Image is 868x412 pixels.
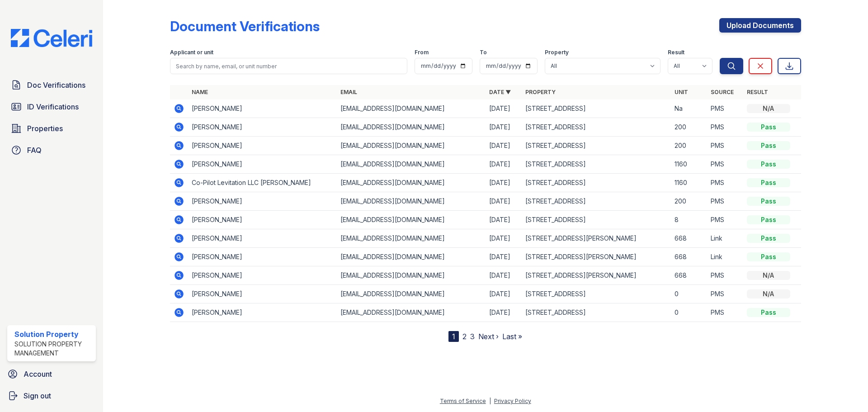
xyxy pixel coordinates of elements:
[711,89,734,95] a: Source
[337,155,486,174] td: [EMAIL_ADDRESS][DOMAIN_NAME]
[747,271,790,280] div: N/A
[747,160,790,169] div: Pass
[486,229,522,248] td: [DATE]
[14,340,92,358] div: Solution Property Management
[7,141,96,159] a: FAQ
[522,229,670,248] td: [STREET_ADDRESS][PERSON_NAME]
[747,89,768,95] a: Result
[188,99,337,118] td: [PERSON_NAME]
[188,248,337,266] td: [PERSON_NAME]
[671,248,707,266] td: 668
[486,174,522,192] td: [DATE]
[188,303,337,322] td: [PERSON_NAME]
[668,49,684,56] label: Result
[489,398,491,404] div: |
[192,89,208,95] a: Name
[4,365,99,383] a: Account
[707,174,743,192] td: PMS
[170,18,320,34] div: Document Verifications
[337,174,486,192] td: [EMAIL_ADDRESS][DOMAIN_NAME]
[747,289,790,298] div: N/A
[671,155,707,174] td: 1160
[486,285,522,303] td: [DATE]
[747,123,790,132] div: Pass
[671,192,707,211] td: 200
[4,29,99,47] img: CE_Logo_Blue-a8612792a0a2168367f1c8372b55b34899dd931a85d93a1a3d3e32e68fde9ad4.png
[486,192,522,211] td: [DATE]
[337,137,486,155] td: [EMAIL_ADDRESS][DOMAIN_NAME]
[337,248,486,266] td: [EMAIL_ADDRESS][DOMAIN_NAME]
[440,398,486,404] a: Terms of Service
[486,137,522,155] td: [DATE]
[489,89,511,95] a: Date ▼
[486,118,522,137] td: [DATE]
[671,266,707,285] td: 668
[707,137,743,155] td: PMS
[671,174,707,192] td: 1160
[522,192,670,211] td: [STREET_ADDRESS]
[188,285,337,303] td: [PERSON_NAME]
[486,303,522,322] td: [DATE]
[545,49,569,56] label: Property
[671,137,707,155] td: 200
[188,137,337,155] td: [PERSON_NAME]
[470,332,475,341] a: 3
[707,155,743,174] td: PMS
[707,211,743,229] td: PMS
[707,285,743,303] td: PMS
[170,58,407,74] input: Search by name, email, or unit number
[671,118,707,137] td: 200
[486,155,522,174] td: [DATE]
[27,123,63,134] span: Properties
[486,99,522,118] td: [DATE]
[478,332,499,341] a: Next ›
[188,118,337,137] td: [PERSON_NAME]
[707,118,743,137] td: PMS
[522,266,670,285] td: [STREET_ADDRESS][PERSON_NAME]
[671,211,707,229] td: 8
[188,155,337,174] td: [PERSON_NAME]
[671,229,707,248] td: 668
[707,303,743,322] td: PMS
[337,118,486,137] td: [EMAIL_ADDRESS][DOMAIN_NAME]
[24,369,52,379] span: Account
[170,49,213,56] label: Applicant or unit
[188,229,337,248] td: [PERSON_NAME]
[747,104,790,113] div: N/A
[27,80,85,90] span: Doc Verifications
[525,89,556,95] a: Property
[707,192,743,211] td: PMS
[337,229,486,248] td: [EMAIL_ADDRESS][DOMAIN_NAME]
[719,18,801,33] a: Upload Documents
[671,285,707,303] td: 0
[7,98,96,116] a: ID Verifications
[340,89,357,95] a: Email
[337,266,486,285] td: [EMAIL_ADDRESS][DOMAIN_NAME]
[494,398,531,404] a: Privacy Policy
[522,99,670,118] td: [STREET_ADDRESS]
[188,211,337,229] td: [PERSON_NAME]
[337,285,486,303] td: [EMAIL_ADDRESS][DOMAIN_NAME]
[707,248,743,266] td: Link
[27,101,79,112] span: ID Verifications
[675,89,688,95] a: Unit
[337,99,486,118] td: [EMAIL_ADDRESS][DOMAIN_NAME]
[188,266,337,285] td: [PERSON_NAME]
[27,145,42,156] span: FAQ
[337,303,486,322] td: [EMAIL_ADDRESS][DOMAIN_NAME]
[337,211,486,229] td: [EMAIL_ADDRESS][DOMAIN_NAME]
[671,99,707,118] td: Na
[188,192,337,211] td: [PERSON_NAME]
[747,178,790,187] div: Pass
[522,137,670,155] td: [STREET_ADDRESS]
[747,141,790,150] div: Pass
[188,174,337,192] td: Co-Pilot Levitation LLC [PERSON_NAME]
[4,387,99,405] a: Sign out
[486,211,522,229] td: [DATE]
[747,215,790,224] div: Pass
[486,266,522,285] td: [DATE]
[502,332,522,341] a: Last »
[337,192,486,211] td: [EMAIL_ADDRESS][DOMAIN_NAME]
[24,390,51,401] span: Sign out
